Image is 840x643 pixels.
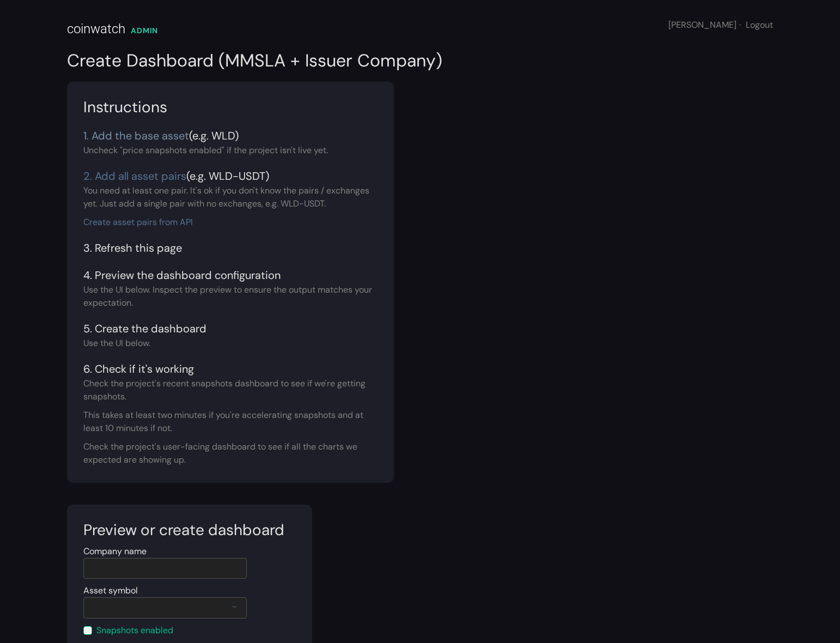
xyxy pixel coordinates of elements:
[131,25,158,37] div: ADMIN
[83,129,189,143] a: 1. Add the base asset
[83,440,378,466] div: Check the project's user-facing dashboard to see if all the charts we expected are showing up.
[83,283,378,310] div: Use the UI below. Inspect the preview to ensure the output matches your expectation.
[83,128,378,144] div: (e.g. WLD)
[83,521,296,539] h3: Preview or create dashboard
[83,409,378,435] div: This takes at least two minutes if you're accelerating snapshots and at least 10 minutes if not.
[83,377,378,403] div: Check the project's recent snapshots dashboard to see if we're getting snapshots.
[83,98,378,117] h3: Instructions
[739,19,741,31] span: ·
[83,144,378,157] div: Uncheck "price snapshots enabled" if the project isn't live yet.
[83,337,378,350] div: Use the UI below.
[67,50,773,71] h2: Create Dashboard (MMSLA + Issuer Company)
[83,216,193,228] a: Create asset pairs from API
[83,240,378,256] div: 3. Refresh this page
[96,624,173,637] label: Snapshots enabled
[83,320,378,337] div: 5. Create the dashboard
[83,267,378,283] div: 4. Preview the dashboard configuration
[668,19,773,32] div: [PERSON_NAME]
[83,168,378,184] div: (e.g. WLD-USDT)
[83,184,378,229] div: You need at least one pair. It's ok if you don't know the pairs / exchanges yet. Just add a singl...
[83,584,138,597] label: Asset symbol
[67,19,125,39] div: coinwatch
[746,19,773,31] a: Logout
[83,545,147,558] label: Company name
[83,169,186,183] a: 2. Add all asset pairs
[83,361,378,377] div: 6. Check if it's working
